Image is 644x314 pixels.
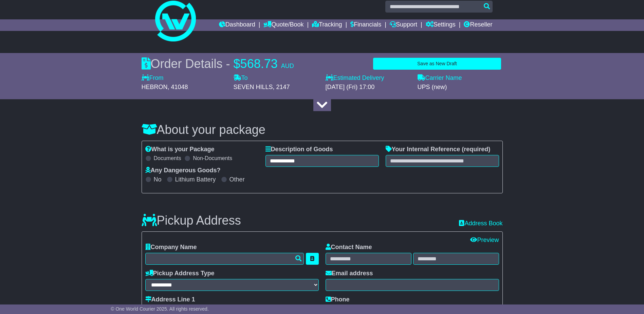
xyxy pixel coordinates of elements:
[175,176,216,184] label: Lithium Battery
[234,84,273,90] span: SEVEN HILLS
[281,63,294,69] span: AUD
[326,244,372,251] label: Contact Name
[386,146,491,153] label: Your Internal Reference (required)
[142,214,241,227] h3: Pickup Address
[168,84,188,90] span: , 41048
[273,84,290,90] span: , 2147
[234,74,248,82] label: To
[326,74,411,82] label: Estimated Delivery
[350,19,381,31] a: Financials
[263,19,303,31] a: Quote/Book
[464,19,492,31] a: Reseller
[145,296,195,303] label: Address Line 1
[418,84,503,91] div: UPS (new)
[142,56,294,71] div: Order Details -
[154,176,162,184] label: No
[145,244,197,251] label: Company Name
[229,176,245,184] label: Other
[470,237,499,243] a: Preview
[145,270,215,277] label: Pickup Address Type
[326,270,373,277] label: Email address
[142,84,168,90] span: HEBRON
[326,296,350,303] label: Phone
[142,123,503,137] h3: About your package
[145,146,215,153] label: What is your Package
[373,58,501,70] button: Save as New Draft
[193,155,232,161] label: Non-Documents
[426,19,456,31] a: Settings
[234,57,240,71] span: $
[459,220,502,227] a: Address Book
[145,167,221,174] label: Any Dangerous Goods?
[111,306,209,312] span: © One World Courier 2025. All rights reserved.
[240,57,278,71] span: 568.73
[390,19,417,31] a: Support
[154,155,181,161] label: Documents
[142,74,164,82] label: From
[219,19,255,31] a: Dashboard
[265,146,333,153] label: Description of Goods
[418,74,462,82] label: Carrier Name
[326,84,411,91] div: [DATE] (Fri) 17:00
[312,19,342,31] a: Tracking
